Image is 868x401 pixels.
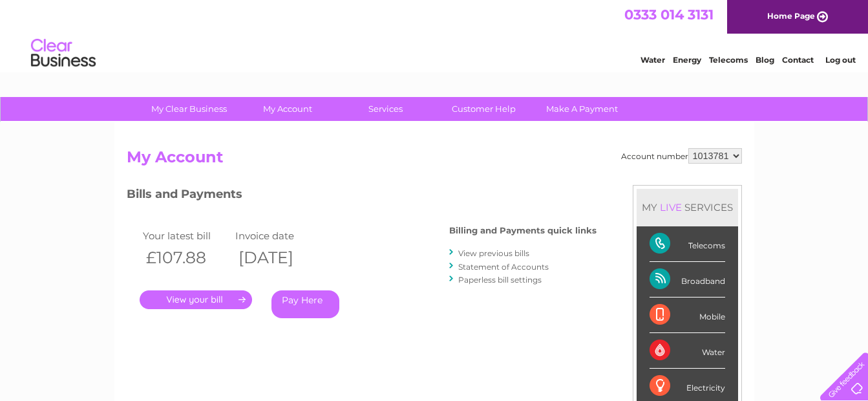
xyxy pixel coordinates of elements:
a: My Account [234,97,341,121]
a: Paperless bill settings [458,275,542,285]
h2: My Account [127,148,742,173]
a: Telecoms [709,55,748,65]
img: logo.png [30,34,96,73]
td: Invoice date [232,227,325,244]
a: Services [332,97,439,121]
h3: Bills and Payments [127,185,597,208]
div: Broadband [650,262,725,298]
div: MY SERVICES [637,189,738,226]
a: Blog [756,55,774,65]
th: £107.88 [140,244,233,271]
div: LIVE [657,201,684,213]
a: View previous bills [458,248,529,258]
div: Clear Business is a trading name of Verastar Limited (registered in [GEOGRAPHIC_DATA] No. 3667643... [129,7,740,63]
a: Pay Here [271,290,339,318]
a: . [140,290,252,309]
a: Water [640,55,665,65]
div: Mobile [650,298,725,333]
div: Account number [621,148,742,164]
a: Statement of Accounts [458,262,549,272]
div: Telecoms [650,226,725,262]
td: Your latest bill [140,227,233,244]
a: My Clear Business [136,97,242,121]
a: Contact [782,55,814,65]
h4: Billing and Payments quick links [449,226,597,235]
a: Make A Payment [529,97,635,121]
div: Water [650,333,725,369]
a: Log out [825,55,856,65]
th: [DATE] [232,244,325,271]
a: Energy [673,55,701,65]
a: Customer Help [430,97,537,121]
a: 0333 014 3131 [624,6,714,23]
